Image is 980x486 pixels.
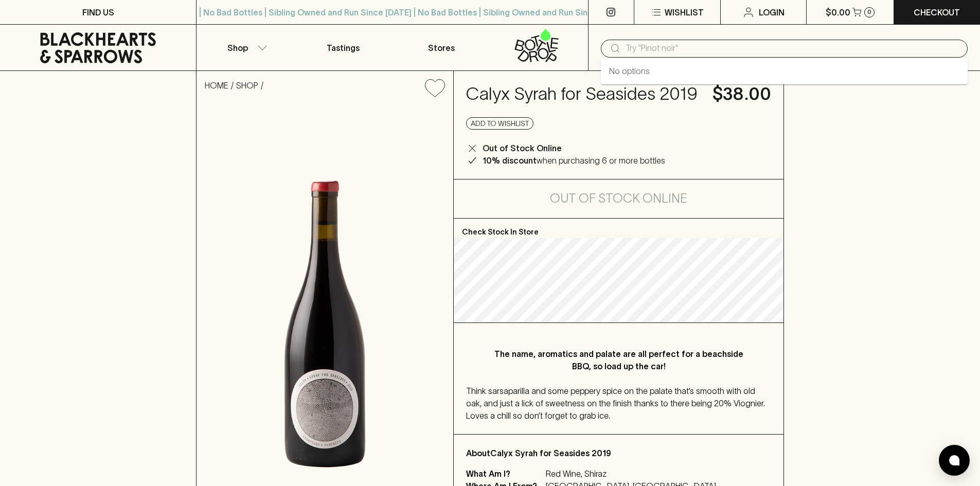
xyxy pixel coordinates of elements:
a: SHOP [236,81,258,90]
p: Check Stock In Store [454,219,783,238]
a: Tastings [294,25,392,70]
p: FIND US [82,6,114,19]
h4: $38.00 [712,83,771,105]
p: $0.00 [826,6,850,19]
button: Add to wishlist [466,117,533,130]
p: Stores [428,42,455,54]
p: About Calyx Syrah for Seasides 2019 [466,447,771,459]
input: Try "Pinot noir" [626,40,959,57]
p: The name, aromatics and palate are all perfect for a beachside BBQ, so load up the car! [487,348,751,372]
h5: Out of Stock Online [550,190,687,207]
p: What Am I? [466,467,543,480]
p: Login [759,6,785,19]
h4: Calyx Syrah for Seasides 2019 [466,83,700,105]
span: Think sarsaparilla and some peppery spice on the palate that’s smooth with old oak, and just a li... [466,386,765,420]
button: Shop [197,25,294,70]
p: Tastings [327,42,360,54]
p: when purchasing 6 or more bottles [483,154,665,167]
p: Shop [227,42,248,54]
p: 0 [867,9,871,15]
p: Out of Stock Online [483,142,562,154]
img: bubble-icon [949,455,959,465]
p: Checkout [914,6,960,19]
div: No options [601,58,968,84]
a: HOME [205,81,228,90]
button: Add to wishlist [421,75,449,101]
p: Wishlist [665,6,704,19]
a: Stores [393,25,490,70]
p: Red Wine, Shiraz [546,467,759,480]
b: 10% discount [483,156,537,165]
